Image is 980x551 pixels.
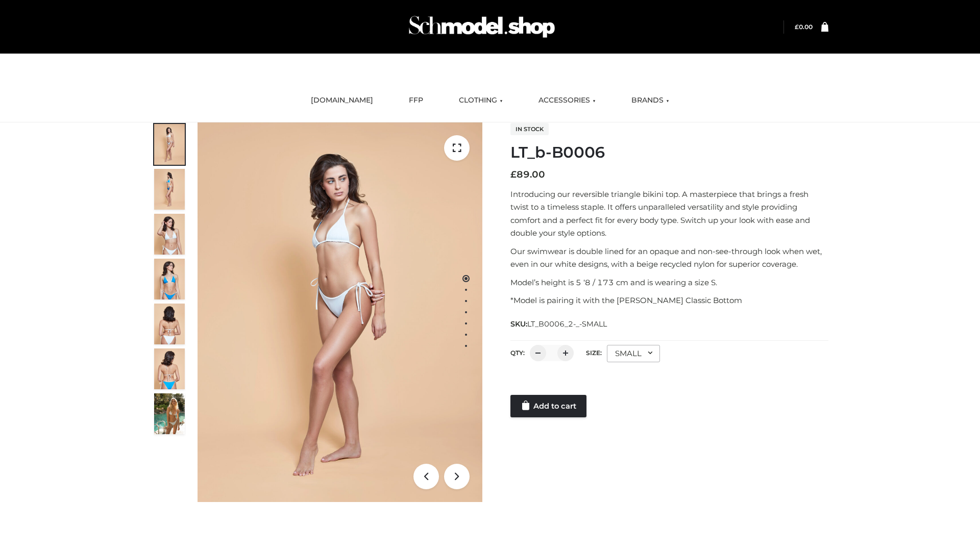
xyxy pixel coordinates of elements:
[154,393,185,434] img: Arieltop_CloudNine_AzureSky2.jpg
[154,214,185,255] img: ArielClassicBikiniTop_CloudNine_AzureSky_OW114ECO_3-scaled.jpg
[510,245,828,271] p: Our swimwear is double lined for an opaque and non-see-through look when wet, even in our white d...
[154,304,185,344] img: ArielClassicBikiniTop_CloudNine_AzureSky_OW114ECO_7-scaled.jpg
[154,124,185,165] img: ArielClassicBikiniTop_CloudNine_AzureSky_OW114ECO_1-scaled.jpg
[607,345,660,362] div: SMALL
[451,89,510,112] a: CLOTHING
[510,169,517,180] span: £
[510,276,828,289] p: Model’s height is 5 ‘8 / 173 cm and is wearing a size S.
[510,169,545,180] bdi: 89.00
[198,122,482,502] img: ArielClassicBikiniTop_CloudNine_AzureSky_OW114ECO_1
[154,169,185,210] img: ArielClassicBikiniTop_CloudNine_AzureSky_OW114ECO_2-scaled.jpg
[510,294,828,307] p: *Model is pairing it with the [PERSON_NAME] Classic Bottom
[531,89,603,112] a: ACCESSORIES
[795,23,813,31] bdi: 0.00
[405,7,558,47] img: Schmodel Admin 964
[510,188,828,240] p: Introducing our reversible triangle bikini top. A masterpiece that brings a fresh twist to a time...
[586,349,602,357] label: Size:
[795,23,799,31] span: £
[510,123,549,135] span: In stock
[527,319,607,329] span: LT_B0006_2-_-SMALL
[510,395,586,417] a: Add to cart
[303,89,381,112] a: [DOMAIN_NAME]
[510,318,608,330] span: SKU:
[624,89,677,112] a: BRANDS
[510,349,525,357] label: QTY:
[154,259,185,299] img: ArielClassicBikiniTop_CloudNine_AzureSky_OW114ECO_4-scaled.jpg
[401,89,431,112] a: FFP
[154,348,185,389] img: ArielClassicBikiniTop_CloudNine_AzureSky_OW114ECO_8-scaled.jpg
[795,23,813,31] a: £0.00
[510,143,828,162] h1: LT_b-B0006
